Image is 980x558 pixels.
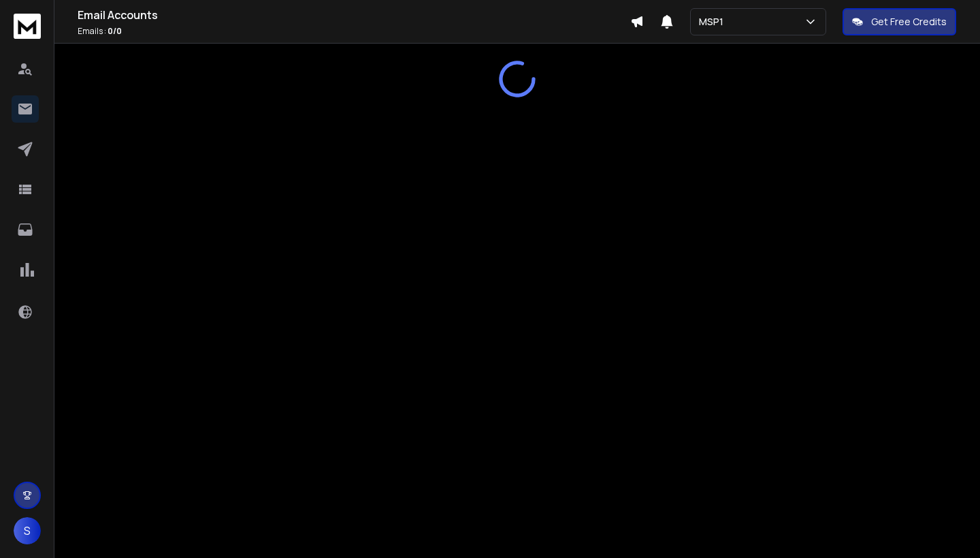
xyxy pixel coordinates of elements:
button: S [14,517,41,544]
p: MSP1 [699,15,729,29]
h1: Email Accounts [78,7,630,23]
button: Get Free Credits [843,8,956,35]
img: logo [14,14,41,39]
p: Get Free Credits [871,15,947,29]
span: 0 / 0 [108,25,122,37]
p: Emails : [78,26,630,37]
